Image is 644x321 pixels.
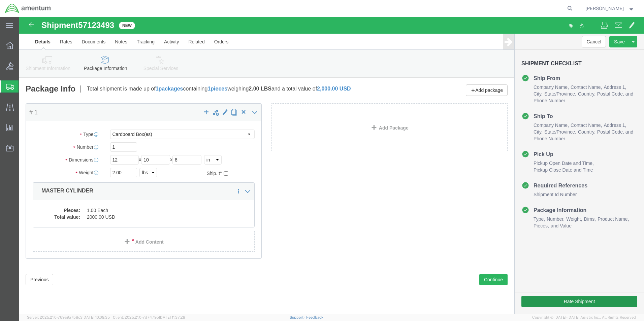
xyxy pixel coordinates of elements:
[113,315,185,319] span: Client: 2025.21.0-7d7479b
[19,17,644,314] iframe: FS Legacy Container
[159,315,185,319] span: [DATE] 11:37:29
[585,5,624,12] span: Rosemarie Coey
[5,3,51,13] img: logo
[27,315,110,319] span: Server: 2025.21.0-769a9a7b8c3
[585,4,635,12] button: [PERSON_NAME]
[306,315,323,319] a: Feedback
[83,315,110,319] span: [DATE] 10:09:35
[532,315,636,320] span: Copyright © [DATE]-[DATE] Agistix Inc., All Rights Reserved
[290,315,307,319] a: Support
